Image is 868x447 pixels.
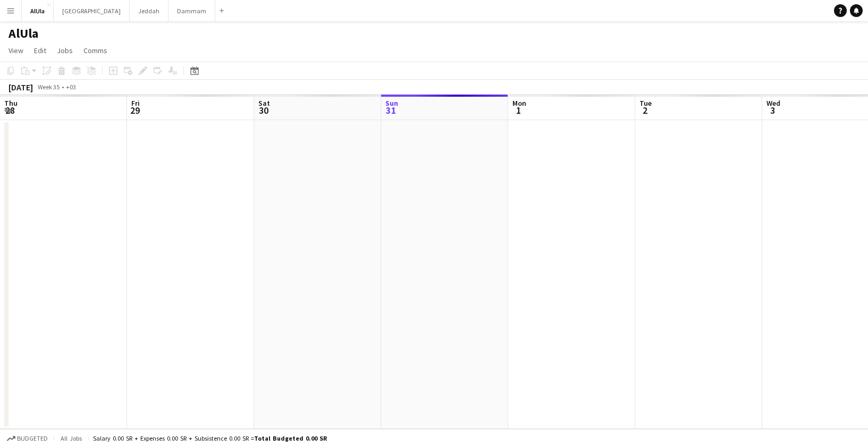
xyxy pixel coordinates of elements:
[130,104,140,116] span: 29
[83,46,107,55] span: Comms
[57,46,73,55] span: Jobs
[257,104,270,116] span: 30
[9,26,38,41] h1: AlUla
[54,1,130,21] button: [GEOGRAPHIC_DATA]
[639,98,652,108] span: Tue
[4,44,28,57] a: View
[765,104,780,116] span: 3
[3,104,18,116] span: 28
[79,44,112,57] a: Comms
[66,83,76,91] div: +03
[34,46,46,55] span: Edit
[512,98,526,108] span: Mon
[53,44,77,57] a: Jobs
[4,98,18,108] span: Thu
[17,435,48,442] span: Budgeted
[130,1,168,21] button: Jeddah
[22,1,54,21] button: AlUla
[511,104,526,116] span: 1
[384,104,398,116] span: 31
[9,46,23,55] span: View
[168,1,215,21] button: Dammam
[9,82,33,92] div: [DATE]
[638,104,652,116] span: 2
[30,44,50,57] a: Edit
[93,434,327,442] div: Salary 0.00 SR + Expenses 0.00 SR + Subsistence 0.00 SR =
[258,98,270,108] span: Sat
[766,98,780,108] span: Wed
[385,98,398,108] span: Sun
[254,434,327,442] span: Total Budgeted 0.00 SR
[35,83,62,91] span: Week 35
[5,433,49,444] button: Budgeted
[131,98,140,108] span: Fri
[58,434,84,442] span: All jobs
